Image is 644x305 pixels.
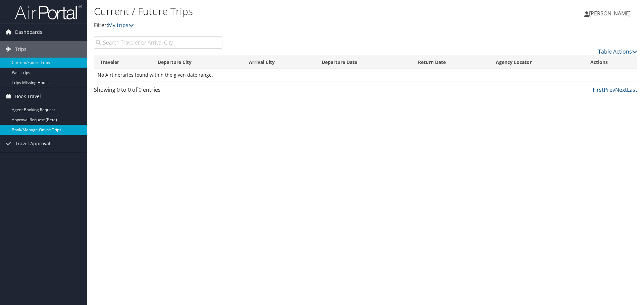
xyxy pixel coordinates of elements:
[94,21,456,30] p: Filter:
[316,56,412,69] th: Departure Date: activate to sort column descending
[412,56,490,69] th: Return Date: activate to sort column ascending
[589,10,631,17] span: [PERSON_NAME]
[593,86,604,93] a: First
[108,21,134,29] a: My trips
[490,56,584,69] th: Agency Locator: activate to sort column ascending
[94,86,222,97] div: Showing 0 to 0 of 0 entries
[615,86,627,93] a: Next
[94,36,222,49] input: Search Traveler or Arrival City
[627,86,637,93] a: Last
[604,86,615,93] a: Prev
[94,4,456,18] h1: Current / Future Trips
[152,56,243,69] th: Departure City: activate to sort column ascending
[15,88,41,105] span: Book Travel
[243,56,316,69] th: Arrival City: activate to sort column ascending
[15,41,26,58] span: Trips
[15,24,42,41] span: Dashboards
[15,4,82,20] img: airportal-logo.png
[584,3,637,23] a: [PERSON_NAME]
[15,135,50,152] span: Travel Approval
[598,48,637,55] a: Table Actions
[584,56,637,69] th: Actions
[94,56,152,69] th: Traveler: activate to sort column ascending
[94,69,637,81] td: No Airtineraries found within the given date range.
